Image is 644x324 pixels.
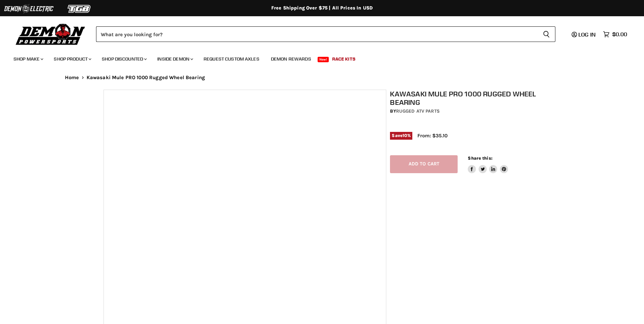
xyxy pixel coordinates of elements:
[8,49,625,66] ul: Main menu
[327,52,361,66] a: Race Kits
[612,31,627,38] span: $0.00
[51,75,593,80] nav: Breadcrumbs
[96,26,537,42] input: Search
[390,90,544,107] h1: Kawasaki Mule PRO 1000 Rugged Wheel Bearing
[14,22,88,46] img: Demon Powersports
[51,5,593,11] div: Free Shipping Over $75 | All Prices In USD
[396,108,440,114] a: Rugged ATV Parts
[318,57,329,62] span: New!
[65,75,79,80] a: Home
[266,52,316,66] a: Demon Rewards
[390,132,412,139] span: Save %
[600,29,630,39] a: $0.00
[199,52,264,66] a: Request Custom Axles
[569,31,600,38] a: Log in
[97,52,151,66] a: Shop Discounted
[49,52,95,66] a: Shop Product
[152,52,197,66] a: Inside Demon
[468,155,508,173] aside: Share this:
[390,108,544,115] div: by
[8,52,47,66] a: Shop Make
[578,31,596,38] span: Log in
[87,75,205,80] span: Kawasaki Mule PRO 1000 Rugged Wheel Bearing
[402,133,407,138] span: 10
[3,2,54,15] img: Demon Electric Logo 2
[468,156,492,161] span: Share this:
[96,26,555,42] form: Product
[537,26,555,42] button: Search
[54,2,105,15] img: TGB Logo 2
[417,133,447,139] span: From: $35.10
